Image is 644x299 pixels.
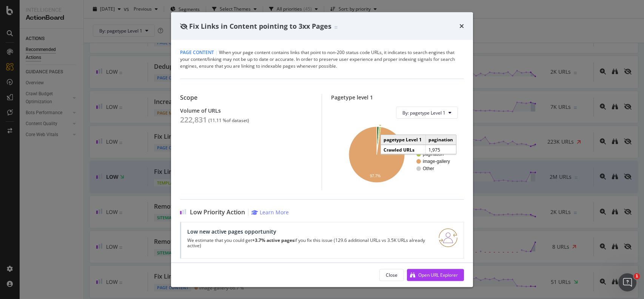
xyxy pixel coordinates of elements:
span: Low Priority Action [190,209,245,216]
svg: A chart. [337,125,458,184]
div: When your page content contains links that point to non-200 status code URLs, it indicates to sea... [180,49,464,70]
div: 222,831 [180,115,207,124]
span: Fix Links in Content pointing to 3xx Pages [189,21,331,30]
button: Close [379,269,404,281]
span: | [215,49,218,56]
div: Open URL Explorer [418,271,458,278]
img: Equal [334,26,337,28]
div: ( 11.11 % of dataset ) [208,118,249,123]
div: Close [386,271,397,278]
text: 97.7% [370,174,381,178]
div: Scope [180,94,313,101]
div: eye-slash [180,23,188,29]
button: Open URL Explorer [407,269,464,281]
div: Volume of URLs [180,107,313,114]
text: article [423,137,435,143]
div: Pagetype level 1 [331,94,464,101]
text: tag-pages [423,144,443,150]
div: Low new active pages opportunity [187,228,430,235]
img: RO06QsNG.png [439,228,458,247]
div: Learn More [260,209,289,216]
span: By: pagetype Level 1 [402,109,445,116]
iframe: Intercom live chat [618,273,636,291]
text: Other [423,166,434,171]
div: modal [171,12,473,287]
span: 1 [634,273,640,279]
button: By: pagetype Level 1 [396,107,458,119]
p: We estimate that you could get if you fix this issue (129.6 additional URLs vs 3.5K URLs already ... [187,238,430,248]
strong: +3.7% active pages [252,237,294,243]
text: pagination [423,152,444,157]
a: Learn More [251,209,289,216]
text: image-gallery [423,159,450,164]
span: Page Content [180,49,214,56]
div: times [459,21,464,31]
